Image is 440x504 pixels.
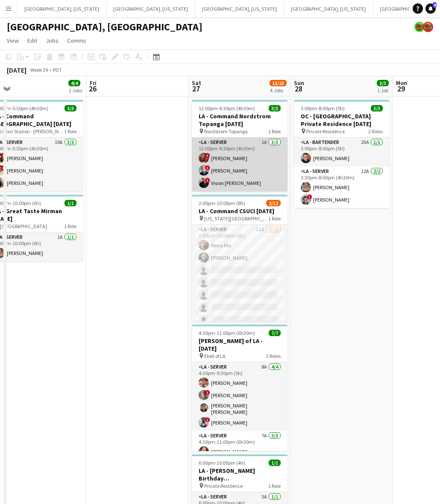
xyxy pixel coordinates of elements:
[395,84,407,94] span: 29
[371,105,383,111] span: 3/3
[368,128,383,135] span: 2 Roles
[270,80,287,86] span: 13/23
[192,112,287,128] h3: LA - Command Nordstrom Topanga [DATE]
[199,460,245,466] span: 6:00pm-10:00pm (4h)
[1,153,6,158] span: !
[7,66,26,74] div: [DATE]
[266,200,281,206] span: 2/12
[192,138,287,191] app-card-role: LA - Server1A3/312:00pm-4:30pm (4h30m)![PERSON_NAME]![PERSON_NAME]!Vision [PERSON_NAME]
[301,105,345,111] span: 3:00pm-8:00pm (5h)
[306,128,345,135] span: Private Residence
[414,22,425,32] app-user-avatar: Rollin Hero
[199,200,245,206] span: 2:00pm-10:00pm (8h)
[268,128,281,135] span: 1 Role
[294,167,390,208] app-card-role: LA - Server12A2/23:30pm-8:00pm (4h30m)[PERSON_NAME]![PERSON_NAME]
[64,35,90,46] a: Comms
[425,3,436,14] a: 4
[191,84,201,94] span: 27
[294,112,390,128] h3: OC - [GEOGRAPHIC_DATA] Private Residence [DATE]
[377,87,388,94] div: 1 Job
[192,79,201,87] span: Sat
[293,84,304,94] span: 28
[65,200,76,206] span: 1/1
[42,35,62,46] a: Jobs
[294,100,390,208] app-job-card: 3:00pm-8:00pm (5h)3/3OC - [GEOGRAPHIC_DATA] Private Residence [DATE] Private Residence2 RolesLA -...
[205,165,210,170] span: !
[53,67,62,73] div: PDT
[284,0,373,17] button: [GEOGRAPHIC_DATA], [US_STATE]
[192,362,287,431] app-card-role: LA - Server8A4/44:30pm-9:30pm (5h)[PERSON_NAME]![PERSON_NAME][PERSON_NAME] [PERSON_NAME]![PERSON_...
[205,153,210,158] span: !
[199,105,255,111] span: 12:00pm-4:30pm (4h30m)
[192,195,287,321] app-job-card: 2:00pm-10:00pm (8h)2/12LA - Command CSUCI [DATE] [US_STATE][GEOGRAPHIC_DATA]1 RoleLA - Server13I2...
[64,128,76,135] span: 1 Role
[69,87,82,94] div: 2 Jobs
[106,0,195,17] button: [GEOGRAPHIC_DATA], [US_STATE]
[192,225,287,390] app-card-role: LA - Server13I2/122:00pm-10:00pm (8h)Nena Mix[PERSON_NAME]
[205,390,210,395] span: !
[377,80,389,86] span: 3/3
[199,330,255,336] span: 4:30pm-11:00pm (6h30m)
[423,22,433,32] app-user-avatar: Rollin Hero
[3,35,22,46] a: View
[396,79,407,87] span: Mon
[205,178,210,183] span: !
[192,207,287,215] h3: LA - Command CSUCI [DATE]
[270,87,286,94] div: 4 Jobs
[294,79,304,87] span: Sun
[195,0,284,17] button: [GEOGRAPHIC_DATA], [US_STATE]
[192,100,287,191] app-job-card: 12:00pm-4:30pm (4h30m)3/3LA - Command Nordstrom Topanga [DATE] Nordstrom Topanga1 RoleLA - Server...
[307,194,312,199] span: !
[68,80,80,86] span: 4/4
[204,215,268,222] span: [US_STATE][GEOGRAPHIC_DATA]
[204,128,248,135] span: Nordstrom Topanga
[28,67,50,73] span: Week 39
[90,79,97,87] span: Fri
[192,467,287,482] h3: LA - [PERSON_NAME] Birthday [DEMOGRAPHIC_DATA]
[192,431,287,485] app-card-role: LA - Server7A3/34:30pm-11:00pm (6h30m)[PERSON_NAME]
[24,35,41,46] a: Edit
[18,0,106,17] button: [GEOGRAPHIC_DATA], [US_STATE]
[67,37,86,44] span: Comms
[269,105,281,111] span: 3/3
[88,84,97,94] span: 26
[7,37,19,44] span: View
[64,223,76,229] span: 1 Role
[204,483,243,489] span: Private Residence
[65,105,76,111] span: 3/3
[266,353,281,359] span: 2 Roles
[46,37,59,44] span: Jobs
[192,337,287,352] h3: [PERSON_NAME] of LA - [DATE]
[1,165,6,170] span: !
[27,37,37,44] span: Edit
[205,417,210,422] span: !
[268,483,281,489] span: 1 Role
[7,21,202,33] h1: [GEOGRAPHIC_DATA], [GEOGRAPHIC_DATA]
[268,215,281,222] span: 1 Role
[269,460,281,466] span: 1/1
[192,325,287,451] app-job-card: 4:30pm-11:00pm (6h30m)7/7[PERSON_NAME] of LA - [DATE] Ebell of LA2 RolesLA - Server8A4/44:30pm-9:...
[204,353,226,359] span: Ebell of LA
[433,2,437,8] span: 4
[269,330,281,336] span: 7/7
[294,138,390,167] app-card-role: LA - Bartender23A1/13:00pm-8:00pm (5h)[PERSON_NAME]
